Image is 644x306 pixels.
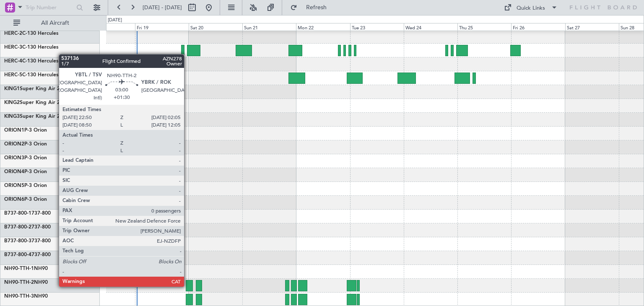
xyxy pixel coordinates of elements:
a: B737-800-3737-800 [4,239,51,244]
div: Thu 18 [81,23,135,31]
span: HERC-3 [4,45,22,50]
a: HERC-5C-130 Hercules [4,73,58,78]
a: B737-800-1737-800 [4,211,51,216]
input: Trip Number [26,1,74,14]
div: Thu 25 [457,23,511,31]
span: NH90-TTH-1 [4,266,34,271]
a: ORION5P-3 Orion [4,183,47,188]
span: B737-800-4 [4,252,31,257]
a: NH90-TTH-2NH90 [4,280,48,285]
span: B737-800-2 [4,225,31,230]
div: Sat 27 [565,23,619,31]
span: Refresh [299,5,334,10]
div: Tue 23 [350,23,404,31]
span: KING1 [4,86,20,91]
a: HERC-3C-130 Hercules [4,45,58,50]
button: Refresh [286,1,337,14]
div: Wed 24 [404,23,457,31]
span: KING2 [4,100,20,105]
span: B737-800-3 [4,239,31,244]
a: NH90-TTH-3NH90 [4,294,48,299]
span: ORION2 [4,142,24,147]
a: HERC-2C-130 Hercules [4,31,58,36]
a: B737-800-4737-800 [4,252,51,257]
button: Quick Links [500,1,562,14]
a: KING2Super King Air 200 [4,100,66,105]
a: ORION6P-3 Orion [4,197,47,202]
div: [DATE] [108,17,122,24]
a: ORION1P-3 Orion [4,128,47,133]
a: KING3Super King Air 200 [4,114,66,119]
span: NH90-TTH-2 [4,280,34,285]
span: HERC-2 [4,31,22,36]
span: ORION5 [4,183,24,188]
a: ORION3P-3 Orion [4,156,47,161]
span: HERC-5 [4,73,22,78]
span: ORION1 [4,128,24,133]
a: HERC-4C-130 Hercules [4,59,58,64]
span: All Aircraft [22,20,88,26]
span: ORION6 [4,197,24,202]
div: Quick Links [517,4,545,13]
span: ORION3 [4,156,24,161]
span: [DATE] - [DATE] [143,4,182,11]
div: Mon 22 [296,23,350,31]
span: KING3 [4,114,20,119]
div: Fri 19 [135,23,189,31]
span: NH90-TTH-3 [4,294,34,299]
a: B737-800-2737-800 [4,225,51,230]
span: HERC-4 [4,59,22,64]
button: All Aircraft [9,16,91,30]
a: ORION4P-3 Orion [4,169,47,174]
a: KING1Super King Air 200 [4,86,66,91]
div: Sat 20 [189,23,242,31]
div: Sun 21 [242,23,296,31]
span: ORION4 [4,169,24,174]
span: B737-800-1 [4,211,31,216]
a: ORION2P-3 Orion [4,142,47,147]
a: NH90-TTH-1NH90 [4,266,48,271]
div: Fri 26 [511,23,565,31]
